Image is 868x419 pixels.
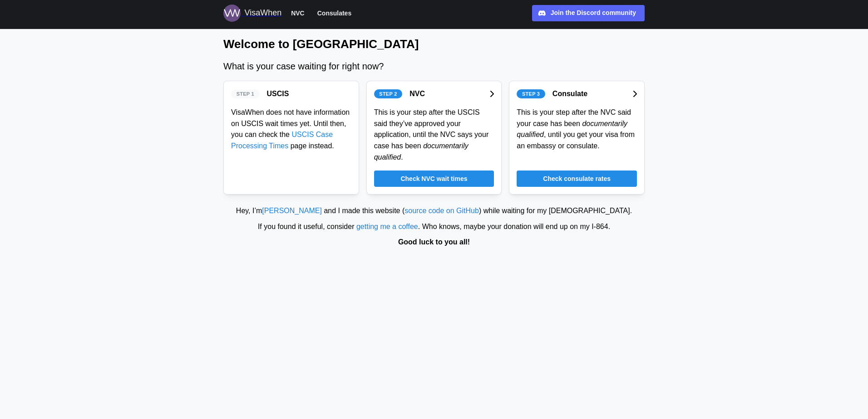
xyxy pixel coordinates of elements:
div: This is your step after the NVC said your case has been , until you get your visa from an embassy... [517,107,637,152]
span: NVC [291,8,305,19]
a: Step 2NVC [374,88,494,100]
span: Step 2 [379,90,397,98]
div: Good luck to you all! [5,237,863,248]
a: getting me a coffee [356,223,418,230]
button: NVC [287,7,309,19]
a: source code on GitHub [404,207,479,214]
button: Consulates [313,7,355,19]
div: USCIS [267,88,289,100]
div: What is your case waiting for right now? [223,59,645,73]
a: Join the Discord community [532,5,645,21]
div: If you found it useful, consider . Who knows, maybe your donation will end up on my I‑864. [5,221,863,233]
div: Join the Discord community [551,8,636,18]
a: Logo for VisaWhen VisaWhen [223,5,281,22]
div: Hey, I’m and I made this website ( ) while waiting for my [DEMOGRAPHIC_DATA]. [5,205,863,217]
span: Check consulate rates [543,171,611,186]
span: Consulates [317,8,351,19]
a: Check consulate rates [517,171,637,187]
div: This is your step after the USCIS said they’ve approved your application, until the NVC says your... [374,107,494,163]
em: documentarily qualified [374,142,469,161]
img: Logo for VisaWhen [223,5,241,22]
span: Step 1 [237,90,254,98]
div: Consulate [552,88,587,100]
div: VisaWhen does not have information on USCIS wait times yet. Until then, you can check the page in... [231,107,351,152]
a: Check NVC wait times [374,171,494,187]
span: Step 3 [522,90,540,98]
span: Check NVC wait times [400,171,467,186]
div: NVC [409,88,425,100]
div: VisaWhen [244,7,281,19]
h1: Welcome to [GEOGRAPHIC_DATA] [223,36,645,52]
a: [PERSON_NAME] [262,207,322,214]
a: Step 3Consulate [517,88,637,100]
